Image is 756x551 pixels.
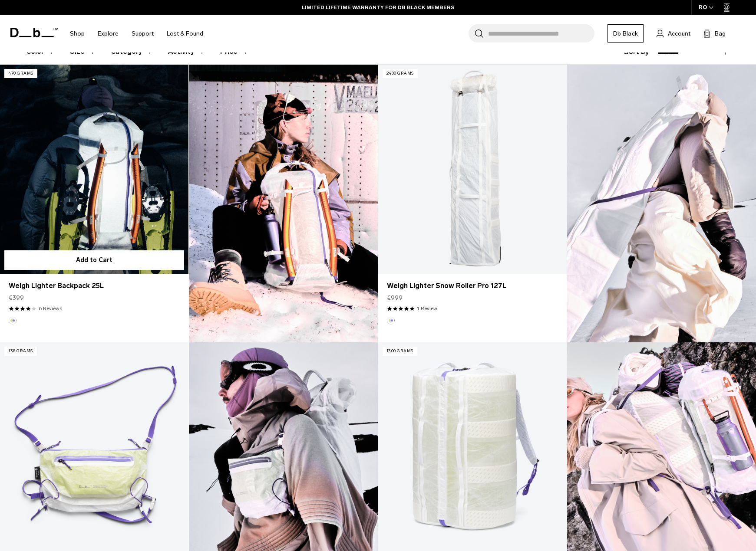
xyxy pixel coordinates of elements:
[302,3,454,11] a: LIMITED LIFETIME WARRANTY FOR DB BLACK MEMBERS
[132,18,154,49] a: Support
[70,18,85,49] a: Shop
[98,18,119,49] a: Explore
[4,69,37,78] p: 470 grams
[715,29,726,38] span: Bag
[9,281,180,291] a: Weigh Lighter Backpack 25L
[387,281,558,291] a: Weigh Lighter Snow Roller Pro 127L
[9,293,24,302] span: €399
[383,69,418,78] p: 2400 grams
[417,305,437,312] a: 1 reviews
[383,347,417,356] p: 1300 grams
[703,28,726,39] button: Bag
[607,24,644,43] a: Db Black
[668,29,690,38] span: Account
[9,317,17,325] button: Aurora
[387,293,403,302] span: €999
[4,347,37,356] p: 138 grams
[167,18,203,49] a: Lost & Found
[4,250,184,270] button: Add to Cart
[39,305,62,312] a: 6 reviews
[567,65,756,342] img: Content block image
[63,15,210,52] nav: Main Navigation
[387,317,395,325] button: Aurora
[378,65,567,274] a: Weigh Lighter Snow Roller Pro 127L
[657,28,690,39] a: Account
[189,65,378,342] img: Content block image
